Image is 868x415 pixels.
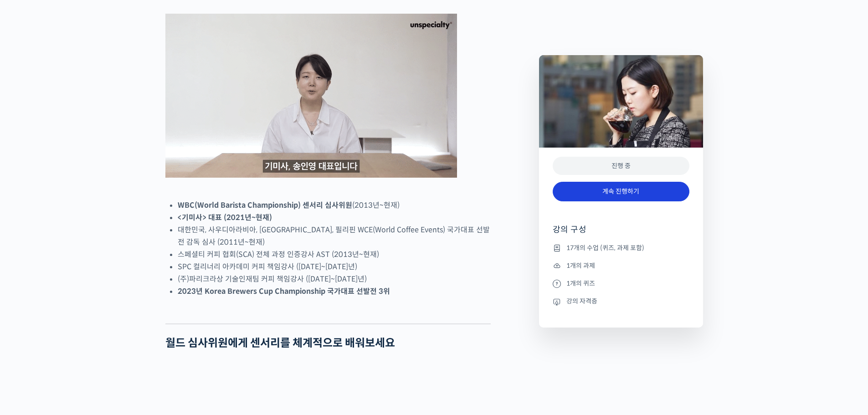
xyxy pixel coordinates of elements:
strong: 2023년 Korea Brewers Cup Championship 국가대표 선발전 3위 [178,287,390,296]
h4: 강의 구성 [553,224,689,242]
a: 설정 [118,289,175,312]
strong: 월드 심사위원에게 센서리를 체계적으로 배워보세요 [165,336,395,350]
span: 대화 [83,303,94,310]
li: 1개의 과제 [553,260,689,271]
li: (2013년~현재) [178,199,491,211]
li: 17개의 수업 (퀴즈, 과제 포함) [553,242,689,253]
span: 홈 [29,302,34,310]
a: 대화 [60,289,118,312]
li: 1개의 퀴즈 [553,278,689,289]
li: 강의 자격증 [553,296,689,307]
li: (주)파리크라상 기술인재팀 커피 책임강사 ([DATE]~[DATE]년) [178,273,491,285]
span: 설정 [141,302,152,310]
a: 홈 [3,289,60,312]
strong: WBC(World Barista Championship) 센서리 심사위원 [178,200,352,210]
li: 스페셜티 커피 협회(SCA) 전체 과정 인증강사 AST (2013년~현재) [178,248,491,261]
li: 대한민국, 사우디아라비아, [GEOGRAPHIC_DATA], 필리핀 WCE(World Coffee Events) 국가대표 선발전 감독 심사 (2011년~현재) [178,224,491,248]
a: 계속 진행하기 [553,182,689,201]
strong: <기미사> 대표 (2021년~현재) [178,213,272,222]
div: 진행 중 [553,157,689,175]
li: SPC 컬리너리 아카데미 커피 책임강사 ([DATE]~[DATE]년) [178,261,491,273]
